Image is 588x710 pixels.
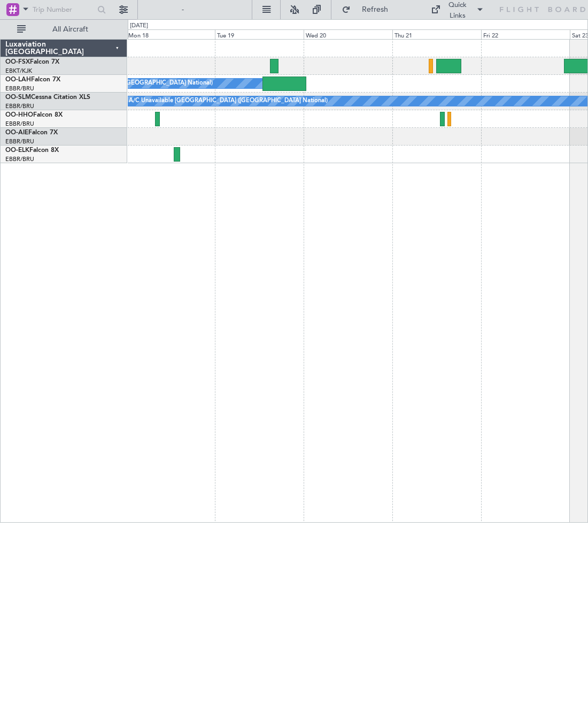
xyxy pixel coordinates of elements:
[5,147,29,154] span: OO-ELK
[425,1,490,18] button: Quick Links
[5,59,59,65] a: OO-FSXFalcon 7X
[129,93,328,109] div: A/C Unavailable [GEOGRAPHIC_DATA] ([GEOGRAPHIC_DATA] National)
[5,138,34,146] a: EBBR/BRU
[5,85,34,93] a: EBBR/BRU
[33,2,94,18] input: Trip Number
[5,94,31,101] span: OO-SLM
[5,67,32,75] a: EBKT/KJK
[5,129,58,136] a: OO-AIEFalcon 7X
[28,26,113,33] span: All Aircraft
[130,21,148,30] div: [DATE]
[5,120,34,128] a: EBBR/BRU
[12,21,116,38] button: All Aircraft
[5,112,63,118] a: OO-HHOFalcon 8X
[126,29,215,39] div: Mon 18
[337,1,401,18] button: Refresh
[5,77,31,83] span: OO-LAH
[304,29,392,39] div: Wed 20
[5,94,90,101] a: OO-SLMCessna Citation XLS
[5,59,30,65] span: OO-FSX
[5,77,60,83] a: OO-LAHFalcon 7X
[5,102,34,110] a: EBBR/BRU
[5,147,59,154] a: OO-ELKFalcon 8X
[392,29,481,39] div: Thu 21
[5,129,28,136] span: OO-AIE
[353,6,398,13] span: Refresh
[481,29,570,39] div: Fri 22
[5,112,33,118] span: OO-HHO
[5,155,34,163] a: EBBR/BRU
[215,29,304,39] div: Tue 19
